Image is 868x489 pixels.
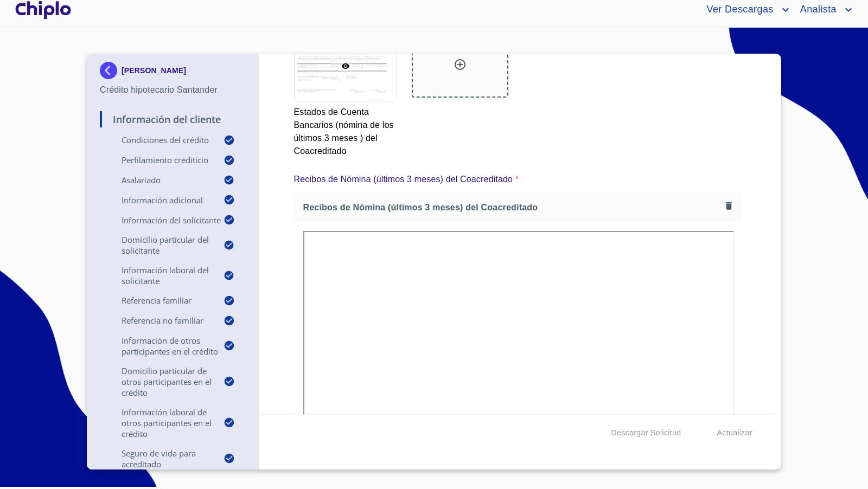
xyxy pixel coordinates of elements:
p: Información de otros participantes en el crédito [100,335,224,357]
p: Referencia No Familiar [100,315,224,326]
button: Actualizar [713,423,757,443]
span: Recibos de Nómina (últimos 3 meses) del Coacreditado [303,202,722,213]
p: Asalariado [100,175,224,185]
p: Información del Cliente [100,113,246,126]
p: Domicilio particular de otros participantes en el crédito [100,365,224,398]
img: Docupass spot blue [100,62,122,79]
button: Descargar Solicitud [607,423,686,443]
p: Seguro de Vida para Acreditado [100,448,224,469]
p: Estados de Cuenta Bancarios (nómina de los últimos 3 meses ) del Coacreditado [294,101,396,158]
p: [PERSON_NAME] [122,66,186,75]
p: Información Laboral del Solicitante [100,265,224,286]
div: [PERSON_NAME] [100,62,246,83]
button: account of current user [792,1,855,18]
span: Ver Descargas [698,1,778,18]
p: Perfilamiento crediticio [100,155,224,165]
p: Referencia Familiar [100,295,224,306]
p: Crédito hipotecario Santander [100,83,246,96]
button: account of current user [698,1,792,18]
p: Información del Solicitante [100,215,224,226]
span: Actualizar [717,426,752,440]
span: Analista [792,1,842,18]
span: Descargar Solicitud [611,426,681,440]
p: Condiciones del Crédito [100,134,224,145]
p: Información adicional [100,195,224,205]
p: Recibos de Nómina (últimos 3 meses) del Coacreditado [294,173,513,186]
p: Domicilio Particular del Solicitante [100,234,224,256]
p: Información laboral de otros participantes en el crédito [100,407,224,439]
